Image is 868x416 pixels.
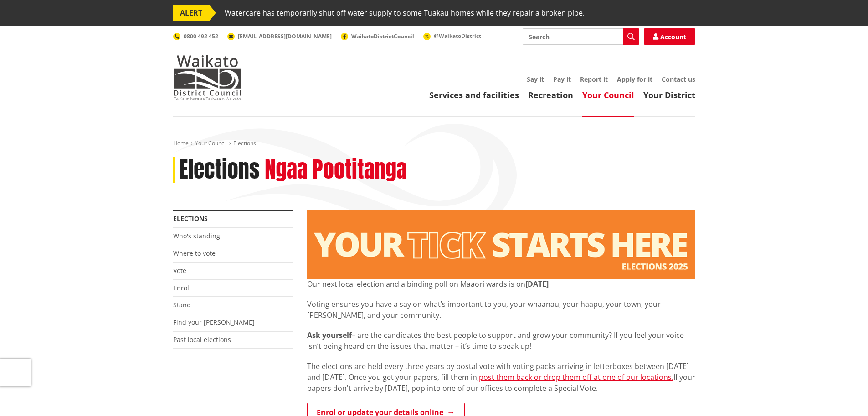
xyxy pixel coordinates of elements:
strong: [DATE] [525,279,549,289]
a: Elections [173,214,208,223]
span: Elections [233,139,256,147]
input: Search input [523,28,639,45]
a: [EMAIL_ADDRESS][DOMAIN_NAME] [227,32,332,40]
a: Say it [527,75,544,84]
a: Where to vote [173,249,216,258]
a: WaikatoDistrictCouncil [341,32,414,40]
a: Pay it [553,75,571,84]
a: Your District [643,90,695,100]
a: Contact us [662,75,695,84]
h2: Ngaa Pootitanga [265,157,407,183]
p: Voting ensures you have a say on what’s important to you, your whaanau, your haapu, your town, yo... [307,299,695,321]
span: Watercare has temporarily shut off water supply to some Tuakau homes while they repair a broken p... [225,5,585,21]
a: @WaikatoDistrict [423,32,481,40]
a: Stand [173,300,191,309]
a: Report it [580,75,608,84]
a: 0800 492 452 [173,32,218,40]
a: Account [644,28,695,45]
a: Apply for it [617,75,652,84]
a: Who's standing [173,232,220,240]
p: The elections are held every three years by postal vote with voting packs arriving in letterboxes... [307,361,695,394]
span: ALERT [173,5,209,21]
span: @WaikatoDistrict [434,32,481,40]
nav: breadcrumb [173,140,695,147]
a: Services and facilities [429,90,519,100]
span: 0800 492 452 [184,32,218,40]
a: Find your [PERSON_NAME] [173,318,255,326]
p: Our next local election and a binding poll on Maaori wards is on [307,279,695,290]
span: [EMAIL_ADDRESS][DOMAIN_NAME] [238,32,332,40]
p: – are the candidates the best people to support and grow your community? If you feel your voice i... [307,330,695,352]
a: Past local elections [173,335,231,344]
img: Elections - Website banner [307,210,695,279]
a: post them back or drop them off at one of our locations. [479,372,673,382]
span: WaikatoDistrictCouncil [351,32,414,40]
a: Vote [173,266,186,275]
a: Home [173,139,189,147]
img: Waikato District Council - Te Kaunihera aa Takiwaa o Waikato [173,55,241,100]
a: Your Council [195,139,227,147]
a: Recreation [528,90,573,100]
a: Your Council [582,90,634,100]
strong: Ask yourself [307,330,352,340]
a: Enrol [173,284,189,292]
h1: Elections [179,157,260,183]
